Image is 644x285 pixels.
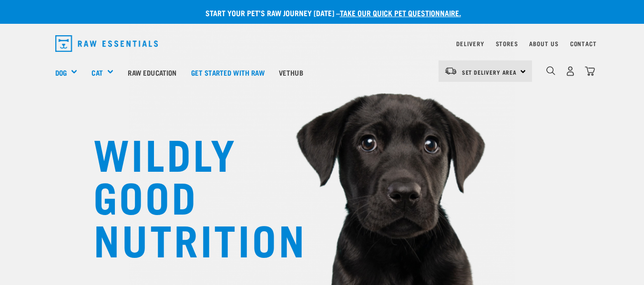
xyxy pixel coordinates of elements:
a: Raw Education [121,53,184,91]
img: user.png [565,66,575,76]
a: About Us [529,42,558,45]
a: Delivery [456,42,484,45]
img: Raw Essentials Logo [55,35,158,52]
a: Stores [496,42,518,45]
a: Cat [92,67,102,78]
img: home-icon@2x.png [585,66,595,76]
span: Set Delivery Area [462,70,517,74]
a: Contact [570,42,597,45]
a: Get started with Raw [184,53,272,91]
img: van-moving.png [444,67,457,75]
nav: dropdown navigation [48,31,597,56]
img: home-icon-1@2x.png [546,66,555,75]
a: Dog [55,67,67,78]
a: take our quick pet questionnaire. [340,10,461,15]
a: Vethub [272,53,310,91]
h1: WILDLY GOOD NUTRITION [93,131,284,259]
